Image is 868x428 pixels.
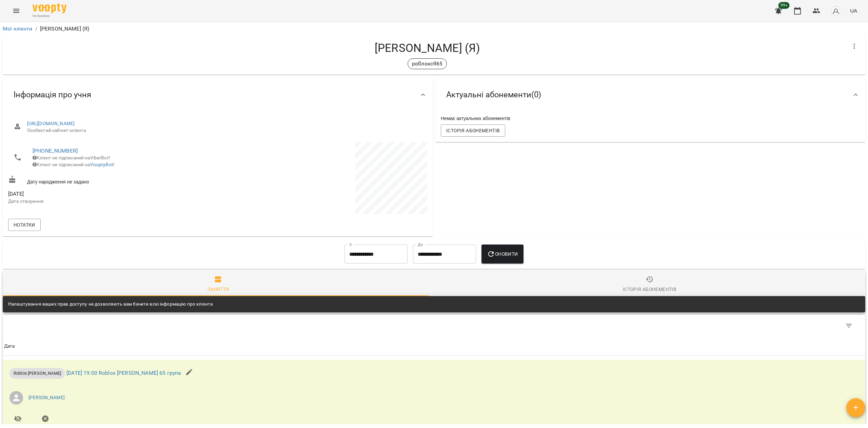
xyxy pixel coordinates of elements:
[623,285,676,293] div: Історія абонементів
[14,221,35,229] span: Нотатки
[27,127,422,134] span: Особистий кабінет клієнта
[33,14,66,18] span: For Business
[3,25,865,33] nav: breadcrumb
[850,7,857,14] span: UA
[841,318,857,334] button: Фільтр
[33,148,78,154] a: [PHONE_NUMBER]
[33,162,115,167] span: Клієнт не підписаний на !
[35,25,37,33] li: /
[3,77,433,112] div: Інформація про учня
[8,41,846,55] h4: [PERSON_NAME] (Я)
[439,114,861,123] div: Немає актуальних абонементів
[3,315,865,337] div: Table Toolbar
[435,77,865,112] div: Актуальні абонементи(0)
[40,25,90,33] p: [PERSON_NAME] (Я)
[831,6,841,16] img: avatar_s.png
[4,342,15,350] div: Sort
[8,298,213,310] div: Налаштування ваших прав доступу не дозволяють вам бачити всю інформацію про клієнта
[847,4,860,17] button: UA
[4,342,15,350] div: Дата
[487,250,518,258] span: Оновити
[8,190,216,198] span: [DATE]
[408,58,447,69] div: роблоксЯ65
[66,370,181,376] a: [DATE] 19:00 Roblox [PERSON_NAME] 65 група
[8,3,24,19] button: Menu
[28,394,65,401] a: [PERSON_NAME]
[208,285,229,293] div: Заняття
[90,162,113,167] a: VooptyBot
[7,174,218,187] div: Дату народження не задано
[8,219,41,231] button: Нотатки
[9,370,65,376] span: Roblox [PERSON_NAME]
[446,127,500,135] span: Історія абонементів
[33,155,110,160] span: Клієнт не підписаний на ViberBot!
[3,25,33,32] a: Мої клієнти
[446,90,541,100] span: Актуальні абонементи ( 0 )
[33,3,66,13] img: Voopty Logo
[481,245,523,264] button: Оновити
[27,121,75,126] a: [URL][DOMAIN_NAME]
[441,124,505,137] button: Історія абонементів
[14,90,91,100] span: Інформація про учня
[8,198,216,205] p: Дата створення
[778,2,790,9] span: 99+
[4,342,864,350] span: Дата
[412,60,442,68] p: роблоксЯ65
